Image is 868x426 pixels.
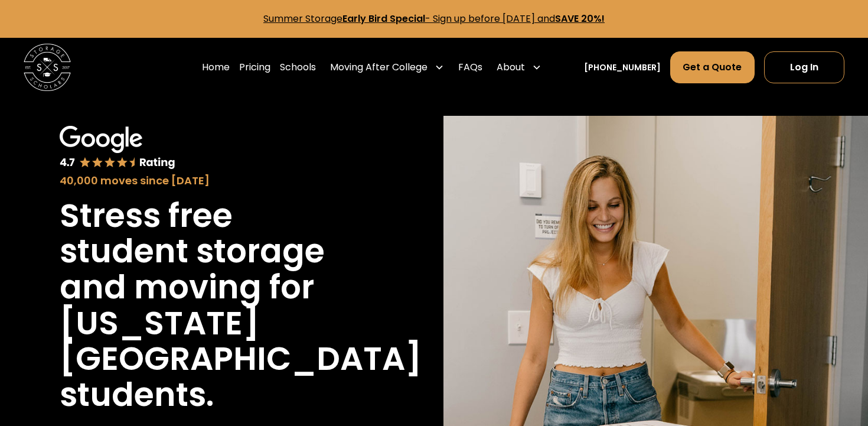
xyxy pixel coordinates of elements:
[239,51,270,84] a: Pricing
[60,377,214,413] h1: students.
[584,61,661,74] a: [PHONE_NUMBER]
[764,51,844,83] a: Log In
[325,51,449,84] div: Moving After College
[492,51,546,84] div: About
[202,51,230,84] a: Home
[60,305,422,377] h1: [US_STATE][GEOGRAPHIC_DATA]
[497,60,525,74] div: About
[330,60,428,74] div: Moving After College
[342,12,425,25] strong: Early Bird Special
[280,51,316,84] a: Schools
[60,173,366,188] div: 40,000 moves since [DATE]
[458,51,482,84] a: FAQs
[24,44,71,91] img: Storage Scholars main logo
[60,126,176,170] img: Google 4.7 star rating
[263,12,605,25] a: Summer StorageEarly Bird Special- Sign up before [DATE] andSAVE 20%!
[60,198,366,305] h1: Stress free student storage and moving for
[670,51,754,83] a: Get a Quote
[555,12,605,25] strong: SAVE 20%!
